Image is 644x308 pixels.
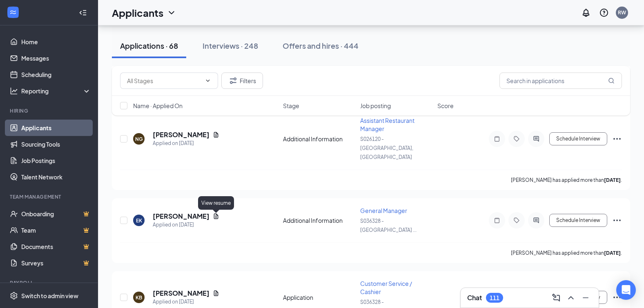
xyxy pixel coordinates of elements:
div: Applications · 68 [120,41,178,51]
svg: MagnifyingGlass [608,77,615,84]
svg: Note [492,136,502,142]
a: OnboardingCrown [21,206,91,222]
svg: ChevronUp [566,293,576,303]
div: Additional Information [283,216,355,224]
h3: Chat [467,293,482,302]
h5: [PERSON_NAME] [153,212,209,221]
div: Switch to admin view [21,292,78,300]
a: Job Postings [21,152,91,169]
button: Schedule Interview [549,214,607,227]
div: Offers and hires · 444 [283,41,359,51]
span: Customer Service / Cashier [360,280,412,295]
span: Stage [283,102,299,110]
svg: Settings [10,292,18,300]
div: KB [136,294,142,301]
a: Messages [21,50,91,66]
button: ComposeMessage [550,291,563,304]
span: Score [437,102,454,110]
a: DocumentsCrown [21,238,91,255]
span: Job posting [360,102,391,110]
p: [PERSON_NAME] has applied more than . [511,249,622,256]
div: RW [618,9,626,16]
svg: Tag [512,217,521,224]
svg: ActiveChat [531,136,541,142]
svg: Document [213,131,219,138]
svg: Notifications [581,8,591,18]
h5: [PERSON_NAME] [153,130,209,139]
p: [PERSON_NAME] has applied more than . [511,177,622,183]
div: EK [136,217,142,224]
div: NG [135,136,143,143]
a: Talent Network [21,169,91,185]
svg: WorkstreamLogo [9,8,17,16]
svg: Ellipses [612,215,622,225]
a: SurveysCrown [21,255,91,271]
span: S026120 - [GEOGRAPHIC_DATA], [GEOGRAPHIC_DATA] [360,136,413,160]
button: ChevronUp [564,291,577,304]
div: Application [283,293,355,301]
div: Reporting [21,87,91,95]
div: Applied on [DATE] [153,221,219,229]
svg: ChevronDown [205,77,211,84]
div: Applied on [DATE] [153,139,219,147]
svg: Analysis [10,87,18,95]
h1: Applicants [112,6,163,20]
div: Applied on [DATE] [153,298,219,306]
button: Minimize [579,291,592,304]
a: Home [21,34,91,50]
svg: QuestionInfo [599,8,609,18]
svg: Ellipses [612,134,622,144]
div: Open Intercom Messenger [616,280,636,300]
div: 111 [490,294,499,301]
span: General Manager [360,207,407,214]
div: Additional Information [283,135,355,143]
a: Sourcing Tools [21,136,91,152]
svg: Document [213,290,219,297]
button: Filter Filters [221,72,263,89]
button: Schedule Interview [549,132,607,145]
b: [DATE] [604,250,621,256]
div: View resume [198,196,234,210]
svg: Note [492,217,502,224]
span: S036328 - [GEOGRAPHIC_DATA] ... [360,218,417,233]
svg: Ellipses [612,292,622,302]
svg: ActiveChat [531,217,541,224]
svg: ComposeMessage [551,293,561,303]
div: Payroll [10,279,89,286]
div: Hiring [10,107,89,114]
a: Scheduling [21,66,91,83]
svg: Collapse [79,9,87,17]
input: All Stages [127,76,201,85]
div: Interviews · 248 [203,41,258,51]
svg: Tag [512,136,521,142]
svg: Minimize [581,293,591,303]
svg: Document [213,213,219,220]
svg: Filter [228,76,238,86]
div: Team Management [10,193,89,200]
span: Name · Applied On [133,102,183,110]
b: [DATE] [604,177,621,183]
input: Search in applications [499,72,622,89]
a: TeamCrown [21,222,91,238]
a: Applicants [21,120,91,136]
h5: [PERSON_NAME] [153,289,209,298]
svg: ChevronDown [167,8,176,18]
